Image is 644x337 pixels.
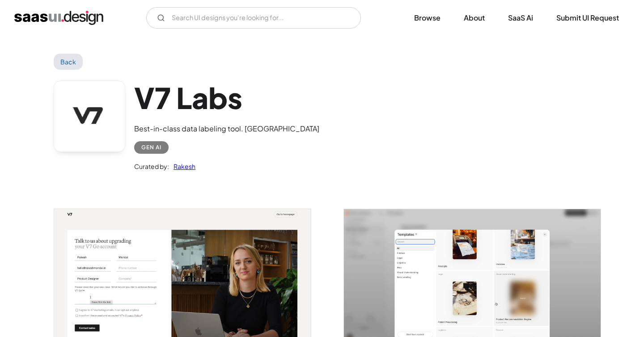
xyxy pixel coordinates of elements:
div: Curated by: [134,161,169,172]
a: Submit UI Request [546,8,630,28]
div: Best-in-class data labeling tool. [GEOGRAPHIC_DATA] [134,123,319,134]
a: home [14,11,103,25]
a: Back [54,54,83,70]
input: Search UI designs you're looking for... [146,7,361,29]
h1: V7 Labs [134,80,319,115]
a: SaaS Ai [497,8,544,28]
a: Rakesh [169,161,195,172]
div: Gen AI [141,142,161,153]
form: Email Form [146,7,361,29]
a: Browse [403,8,451,28]
a: About [453,8,496,28]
